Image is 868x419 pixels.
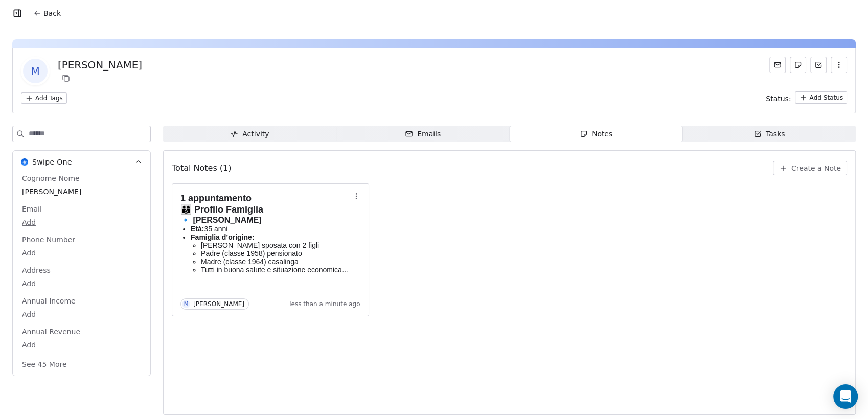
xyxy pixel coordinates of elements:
span: Address [20,265,53,275]
button: See 45 More [16,355,73,374]
div: Swipe OneSwipe One [13,173,150,376]
img: Swipe One [21,158,28,166]
div: Tasks [753,129,785,139]
span: M [23,59,48,83]
span: Email [20,204,44,214]
span: Annual Revenue [20,327,82,337]
span: [PERSON_NAME] [22,187,141,197]
button: Back [27,4,67,22]
h2: 👨‍👩‍👦 Profilo Famiglia [180,204,350,215]
strong: Età: [191,225,204,233]
span: Cognome Nome [20,173,82,183]
span: Status: [766,94,791,104]
span: Add [22,278,141,289]
h3: 🔹 [PERSON_NAME] [180,216,350,225]
button: Create a Note [773,161,847,175]
p: Madre (classe 1964) casalinga [201,258,350,266]
p: [PERSON_NAME] sposata con 2 figli [201,241,350,249]
span: Total Notes (1) [172,162,231,174]
span: Swipe One [32,157,72,167]
div: [PERSON_NAME] [193,300,244,308]
span: Create a Note [791,163,841,173]
button: Add Tags [21,92,67,104]
strong: Famiglia d’origine: [191,233,254,241]
button: Swipe OneSwipe One [13,151,150,173]
span: Add [22,340,141,350]
span: Annual Income [20,296,78,306]
span: Back [43,8,61,18]
span: Phone Number [20,235,77,245]
h1: 1 appuntamento [180,193,350,203]
span: Add [22,248,141,258]
span: less than a minute ago [289,300,360,308]
div: Open Intercom Messenger [833,384,858,409]
div: Activity [230,129,269,139]
p: Tutti in buona salute e situazione economica [PERSON_NAME] [201,266,350,274]
div: [PERSON_NAME] [58,58,142,72]
p: 35 anni [191,225,350,233]
span: Add [22,217,141,227]
p: Padre (classe 1958) pensionato [201,249,350,258]
div: Emails [405,129,441,139]
button: Add Status [795,91,847,104]
div: M [184,300,189,308]
span: Add [22,309,141,319]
